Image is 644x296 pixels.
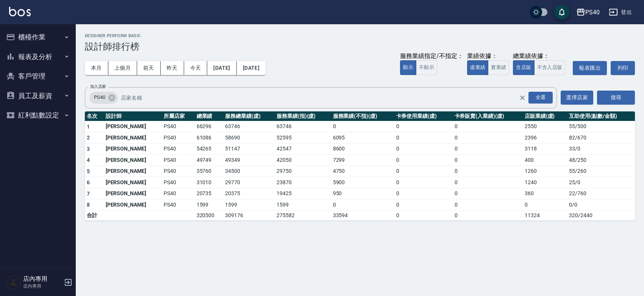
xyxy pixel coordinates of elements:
td: 0 [453,199,523,211]
th: 名次 [85,111,104,121]
td: 0 [394,177,453,188]
td: 29750 [275,166,331,177]
button: 報表匯出 [573,61,607,75]
td: 2550 [523,121,567,132]
button: 櫃檯作業 [3,27,73,47]
td: [PERSON_NAME] [104,188,162,199]
td: 0 [453,188,523,199]
td: 275582 [275,210,331,220]
td: 0 [394,199,453,211]
td: 54265 [195,143,224,155]
button: 報表及分析 [3,47,73,67]
th: 店販業績(虛) [523,111,567,121]
button: 含店販 [513,60,534,75]
button: 不含入店販 [534,60,566,75]
div: 業績依據： [467,52,509,60]
td: 25 / 0 [567,177,635,188]
button: 昨天 [161,61,184,75]
span: 2 [87,135,90,141]
td: 0 [394,210,453,220]
th: 卡券販賣(入業績)(虛) [453,111,523,121]
td: PS40 [162,166,194,177]
td: 63746 [275,121,331,132]
table: a dense table [85,111,635,221]
td: 55 / 260 [567,166,635,177]
td: 29770 [223,177,275,188]
span: 5 [87,168,90,174]
td: PS40 [162,132,194,144]
button: 前天 [137,61,161,75]
h3: 設計師排行榜 [85,41,635,52]
td: 0 [453,155,523,166]
td: 0 [523,199,567,211]
td: 309176 [223,210,275,220]
td: PS40 [162,143,194,155]
td: 63746 [223,121,275,132]
td: 33 / 0 [567,143,635,155]
td: PS40 [162,155,194,166]
button: Open [527,90,554,105]
td: 320 / 2440 [567,210,635,220]
td: 19425 [275,188,331,199]
button: PS40 [573,5,603,20]
td: 5900 [331,177,394,188]
button: 員工及薪資 [3,86,73,106]
td: 35760 [195,166,224,177]
button: save [554,5,569,20]
td: 合計 [85,210,104,220]
td: 0 [453,143,523,155]
td: 0 [453,210,523,220]
input: 店家名稱 [119,91,533,104]
td: 22 / 760 [567,188,635,199]
th: 所屬店家 [162,111,194,121]
td: 320500 [195,210,224,220]
td: 1260 [523,166,567,177]
button: 虛業績 [467,60,488,75]
button: [DATE] [237,61,266,75]
td: PS40 [162,199,194,211]
td: [PERSON_NAME] [104,143,162,155]
img: Person [6,275,21,290]
th: 設計師 [104,111,162,121]
td: 0 [394,155,453,166]
td: 0 [453,166,523,177]
button: 列印 [611,61,635,75]
td: [PERSON_NAME] [104,155,162,166]
td: 950 [331,188,394,199]
td: 0 [453,132,523,144]
td: 0 [394,143,453,155]
td: 20375 [223,188,275,199]
td: [PERSON_NAME] [104,199,162,211]
img: Logo [9,7,31,16]
td: 0 [394,166,453,177]
td: 42050 [275,155,331,166]
button: 紅利點數設定 [3,105,73,125]
td: 20735 [195,188,224,199]
td: 0 [394,132,453,144]
td: 4750 [331,166,394,177]
button: 上個月 [108,61,137,75]
td: [PERSON_NAME] [104,177,162,188]
label: 加入店家 [90,84,106,89]
td: 49349 [223,155,275,166]
td: [PERSON_NAME] [104,121,162,132]
th: 服務業績(指)(虛) [275,111,331,121]
td: PS40 [162,121,194,132]
td: [PERSON_NAME] [104,132,162,144]
td: PS40 [162,188,194,199]
td: 6095 [331,132,394,144]
button: Clear [517,92,528,103]
td: 1240 [523,177,567,188]
th: 服務總業績(虛) [223,111,275,121]
button: 選擇店家 [561,91,593,105]
td: 49749 [195,155,224,166]
td: 3118 [523,143,567,155]
td: 1599 [275,199,331,211]
div: 全選 [528,92,553,103]
td: 55 / 500 [567,121,635,132]
th: 總業績 [195,111,224,121]
td: 51147 [223,143,275,155]
span: 4 [87,157,90,163]
span: 3 [87,146,90,152]
td: 48 / 250 [567,155,635,166]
